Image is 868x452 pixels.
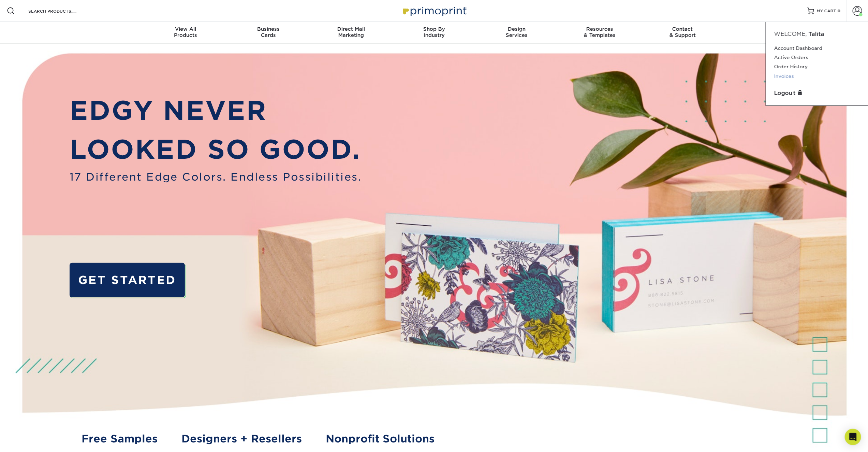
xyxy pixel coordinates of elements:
a: GET STARTED [70,263,185,297]
a: Nonprofit Solutions [326,431,435,447]
div: Cards [227,26,310,38]
a: Order History [774,62,860,71]
a: Invoices [774,72,860,81]
span: Design [475,26,558,32]
img: Primoprint [400,3,468,18]
a: Account Dashboard [774,44,860,53]
span: 17 Different Edge Colors. Endless Possibilities. [70,169,362,185]
span: Business [227,26,310,32]
iframe: Google Customer Reviews [2,431,58,450]
input: SEARCH PRODUCTS..... [28,7,94,15]
div: & Templates [558,26,641,38]
span: Shop By [393,26,475,32]
div: Marketing [310,26,393,38]
a: Active Orders [774,53,860,62]
span: Talita [809,31,824,37]
a: View AllProducts [144,22,227,44]
div: Open Intercom Messenger [845,429,861,445]
p: LOOKED SO GOOD. [70,130,362,169]
a: Resources& Templates [558,22,641,44]
span: MY CART [817,8,836,14]
span: Welcome, [774,31,807,37]
span: Direct Mail [310,26,393,32]
span: Resources [558,26,641,32]
a: Contact& Support [641,22,724,44]
div: Industry [393,26,475,38]
div: & Support [641,26,724,38]
a: DesignServices [475,22,558,44]
a: Shop ByIndustry [393,22,475,44]
a: Logout [774,89,860,97]
span: Contact [641,26,724,32]
a: Designers + Resellers [181,431,302,447]
p: EDGY NEVER [70,91,362,130]
span: View All [144,26,227,32]
span: 0 [838,9,841,13]
a: Free Samples [82,431,158,447]
div: Services [475,26,558,38]
div: Products [144,26,227,38]
a: BusinessCards [227,22,310,44]
a: Direct MailMarketing [310,22,393,44]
